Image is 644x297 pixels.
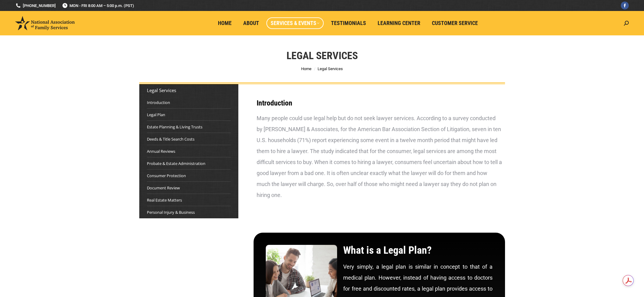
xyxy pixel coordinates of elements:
[147,124,202,130] a: Estate Planning & Living Trusts
[147,173,186,179] a: Consumer Protection
[271,20,319,27] span: Services & Events
[621,2,629,9] a: Facebook page opens in new window
[147,185,180,191] a: Document Review
[147,99,170,106] a: Introduction
[62,3,134,9] span: MON - FRI 8:00 AM – 5:00 p.m. (PST)
[147,209,195,215] a: Personal Injury & Business
[239,17,263,29] a: About
[432,20,478,27] span: Customer Service
[373,17,425,29] a: Learning Center
[318,66,343,71] span: Legal Services
[343,245,493,255] h2: What is a Legal Plan?
[257,113,502,201] div: Many people could use legal help but do not seek lawyer services. According to a survey conducted...
[147,112,165,118] a: Legal Plan
[147,160,205,166] a: Probate & Estate Administration
[147,87,231,93] div: Legal Services
[214,17,236,29] a: Home
[286,49,358,62] h1: Legal Services
[218,20,232,27] span: Home
[327,17,370,29] a: Testimonials
[243,20,259,27] span: About
[428,17,482,29] a: Customer Service
[15,3,56,9] a: [PHONE_NUMBER]
[147,148,175,154] a: Annual Reviews
[331,20,366,27] span: Testimonials
[147,197,182,203] a: Real Estate Matters
[257,99,502,107] h3: Introduction
[147,136,194,142] a: Deeds & Title Search Costs
[15,16,75,30] img: National Association of Family Services
[378,20,420,27] span: Learning Center
[301,66,311,71] a: Home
